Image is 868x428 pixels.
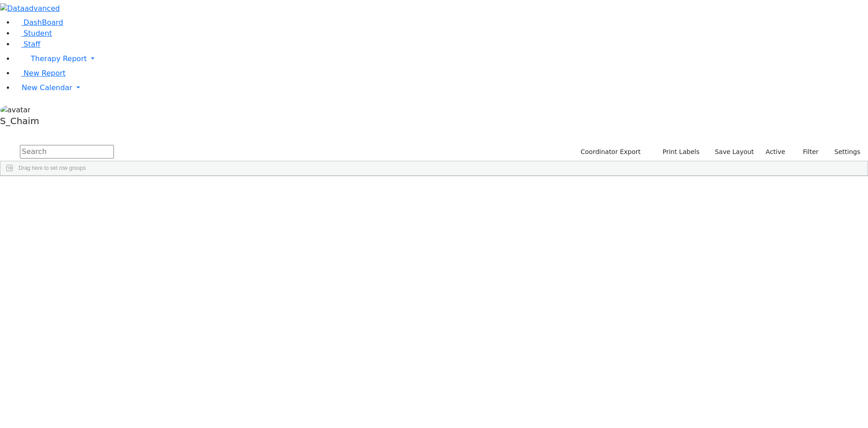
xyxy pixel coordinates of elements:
span: New Calendar [22,83,72,92]
span: Staff [24,40,40,48]
a: New Calendar [14,79,868,97]
a: Student [14,29,52,38]
label: Active [762,145,789,159]
a: New Report [14,69,66,77]
button: Filter [791,145,823,159]
button: Coordinator Export [575,145,645,159]
input: Search [20,145,114,159]
span: Student [24,29,52,38]
span: Therapy Report [31,54,87,63]
a: Staff [14,40,40,48]
span: New Report [24,69,66,77]
span: DashBoard [24,18,63,27]
button: Settings [823,145,864,159]
button: Print Labels [652,145,703,159]
span: Drag here to set row groups [19,165,86,171]
a: Therapy Report [14,50,868,68]
button: Save Layout [711,145,758,159]
a: DashBoard [14,18,63,27]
